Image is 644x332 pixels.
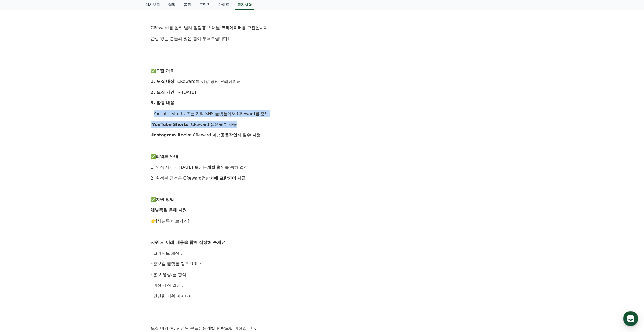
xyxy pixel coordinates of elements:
[151,293,493,299] p: · 간단한 기획 아이디어 :
[202,25,242,30] strong: 홍보 채널 크리에이터
[156,154,178,159] strong: 리워드 안내
[151,89,493,96] p: : ~ [DATE]
[151,250,493,257] p: · 크리워드 계정 :
[151,153,493,160] p: ✅
[151,261,493,267] p: · 홍보할 플랫폼 링크 URL :
[151,208,187,213] strong: 채널톡을 통해 지원
[67,164,99,176] a: 설정
[151,25,493,31] p: CReward를 함께 널리 알릴 를 모집합니다.
[221,133,261,137] strong: 공동작업자 필수 지정
[151,271,493,278] p: · 홍보 영상/글 형식 :
[151,90,174,95] strong: 2. 모집 기간
[207,326,225,331] strong: 개별 연락
[151,78,493,85] p: : CReward를 이용 중인 크리에이터
[151,79,174,84] strong: 1. 모집 대상
[151,110,493,117] p: - YouTube Shorts 또는 기타 SNS 플랫폼에서 CReward를 홍보
[151,164,493,171] p: 1. 영상 제작에 [DATE] 보상은 를 통해 결정
[151,100,493,106] p: :
[151,196,493,203] p: ✅
[156,197,174,202] strong: 지원 방법
[156,68,174,73] strong: 모집 개요
[16,171,19,175] span: 홈
[152,122,188,127] strong: YouTube Shorts
[151,240,225,245] strong: 지원 시 아래 내용을 함께 작성해 주세요
[151,175,493,182] p: 2. 확정된 금액은 CReward
[34,164,67,176] a: 대화
[151,218,493,224] p: 👉
[2,164,34,176] a: 홈
[156,218,189,223] a: [채널톡 바로가기]
[151,100,174,105] strong: 3. 활동 내용
[202,176,246,181] strong: 정산서에 포함되어 지급
[151,35,493,42] p: 관심 있는 분들의 많은 참여 부탁드립니다!
[207,165,225,170] strong: 개별 협의
[151,325,493,332] p: 모집 마감 후, 선정된 분들께는 드릴 예정입니다.
[219,122,237,127] strong: 필수 사용
[151,68,493,74] p: ✅
[152,133,190,137] strong: Instagram Reels
[151,121,493,128] p: - : CReward 음원
[151,282,493,289] p: · 예상 제작 일정 :
[151,132,493,139] p: - : CReward 계정
[80,171,86,175] span: 설정
[47,172,53,176] span: 대화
